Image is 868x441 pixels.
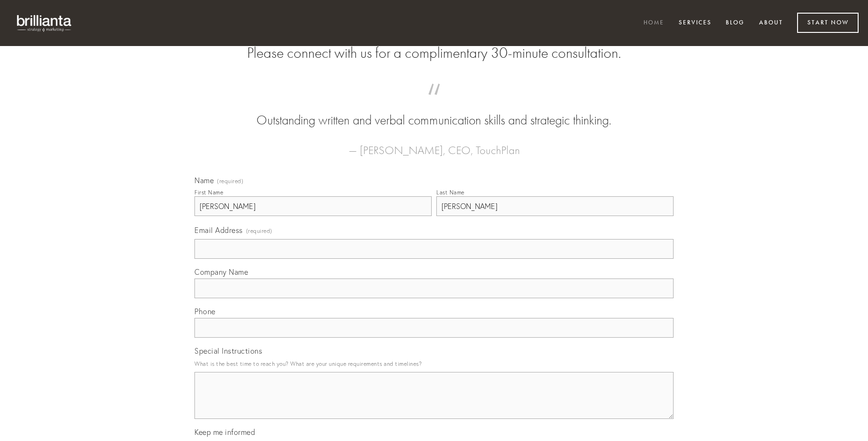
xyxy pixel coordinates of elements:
[194,346,262,356] span: Special Instructions
[194,225,243,235] span: Email Address
[194,307,216,316] span: Phone
[209,93,659,130] blockquote: Outstanding written and verbal communication skills and strategic thinking.
[209,93,659,111] span: “
[209,130,659,160] figcaption: — [PERSON_NAME], CEO, TouchPlan
[9,9,80,37] img: brillianta - research, strategy, marketing
[436,189,465,196] div: Last Name
[194,427,255,437] span: Keep me informed
[194,176,214,185] span: Name
[720,15,751,31] a: Blog
[217,178,243,184] span: (required)
[194,44,674,62] h2: Please connect with us for a complimentary 30-minute consultation.
[673,15,718,31] a: Services
[797,13,859,33] a: Start Now
[753,15,789,31] a: About
[194,267,248,277] span: Company Name
[194,357,674,370] p: What is the best time to reach you? What are your unique requirements and timelines?
[194,189,223,196] div: First Name
[246,224,272,237] span: (required)
[637,15,670,31] a: Home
